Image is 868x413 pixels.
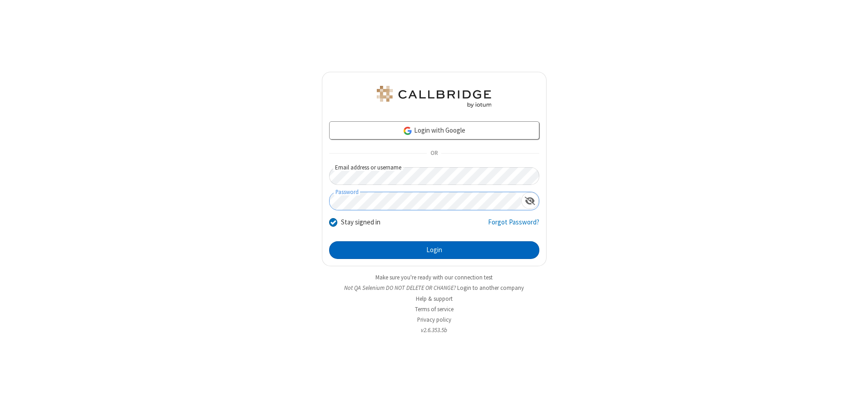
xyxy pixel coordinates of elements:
button: Login to another company [457,284,524,292]
li: Not QA Selenium DO NOT DELETE OR CHANGE? [322,284,547,292]
li: v2.6.353.5b [322,326,547,334]
input: Password [330,192,521,210]
img: QA Selenium DO NOT DELETE OR CHANGE [375,86,493,108]
div: Show password [521,192,539,209]
a: Make sure you're ready with our connection test [375,274,493,281]
img: google-icon.png [403,126,413,136]
a: Login with Google [329,121,539,139]
a: Terms of service [415,305,454,313]
input: Email address or username [329,167,539,185]
a: Help & support [416,295,453,303]
a: Privacy policy [417,316,451,323]
span: OR [427,147,441,160]
button: Login [329,241,539,259]
a: Forgot Password? [488,217,539,234]
label: Stay signed in [341,217,380,228]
